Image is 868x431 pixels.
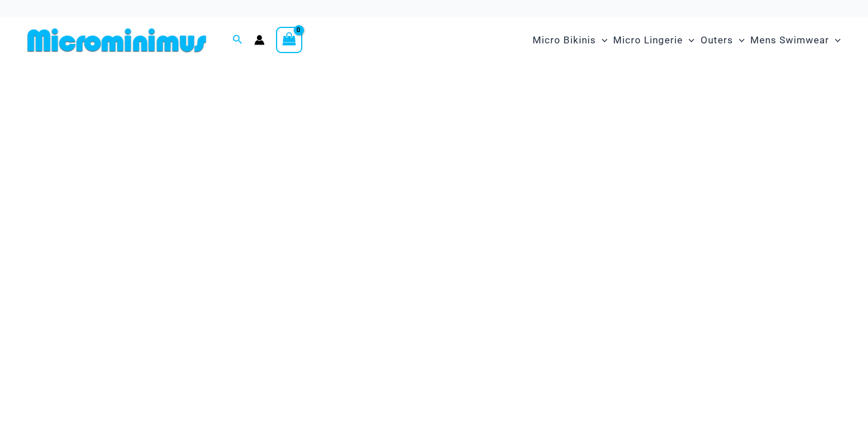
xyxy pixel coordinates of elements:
[733,26,745,55] span: Menu Toggle
[829,26,841,55] span: Menu Toggle
[698,23,747,58] a: OutersMenu ToggleMenu Toggle
[23,27,211,53] img: MM SHOP LOGO FLAT
[596,26,607,55] span: Menu Toggle
[528,21,845,59] nav: Site Navigation
[613,26,683,55] span: Micro Lingerie
[533,26,596,55] span: Micro Bikinis
[747,23,843,58] a: Mens SwimwearMenu ToggleMenu Toggle
[276,27,302,53] a: View Shopping Cart, empty
[530,23,610,58] a: Micro BikinisMenu ToggleMenu Toggle
[750,26,829,55] span: Mens Swimwear
[701,26,733,55] span: Outers
[233,33,243,47] a: Search icon link
[610,23,697,58] a: Micro LingerieMenu ToggleMenu Toggle
[254,35,265,45] a: Account icon link
[683,26,694,55] span: Menu Toggle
